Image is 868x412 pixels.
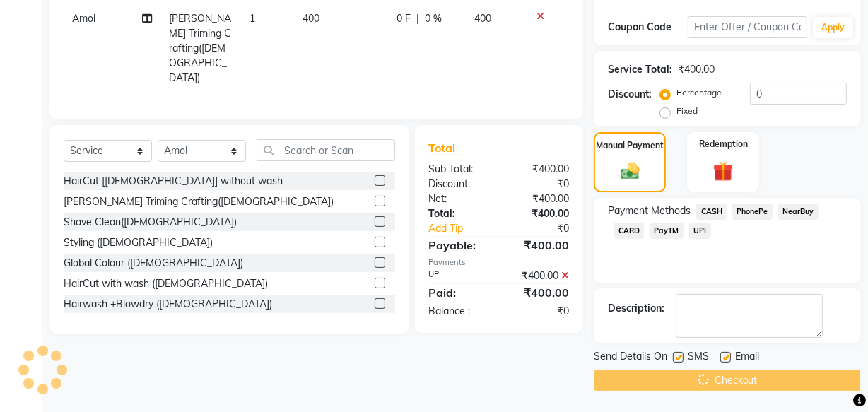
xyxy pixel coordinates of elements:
[699,138,748,151] label: Redemption
[64,235,213,250] div: Styling ([DEMOGRAPHIC_DATA])
[474,12,491,25] span: 400
[250,12,255,25] span: 1
[499,162,580,177] div: ₹400.00
[707,159,739,184] img: _gift.svg
[688,16,807,38] input: Enter Offer / Coupon Code
[64,297,272,312] div: Hairwash +Blowdry ([DEMOGRAPHIC_DATA])
[499,269,580,283] div: ₹400.00
[512,221,580,236] div: ₹0
[696,204,727,220] span: CASH
[418,162,499,177] div: Sub Total:
[499,304,580,319] div: ₹0
[416,11,419,26] span: |
[614,223,644,239] span: CARD
[608,20,688,35] div: Coupon Code
[429,141,462,155] span: Total
[418,192,499,206] div: Net:
[594,349,667,367] span: Send Details On
[425,11,442,26] span: 0 %
[676,105,698,117] label: Fixed
[72,12,95,25] span: Amol
[418,237,499,254] div: Payable:
[418,284,499,301] div: Paid:
[397,11,411,26] span: 0 F
[418,221,512,236] a: Add Tip
[732,204,773,220] span: PhonePe
[735,349,759,367] span: Email
[608,301,664,316] div: Description:
[615,160,645,182] img: _cash.svg
[676,86,722,99] label: Percentage
[64,276,268,291] div: HairCut with wash ([DEMOGRAPHIC_DATA])
[64,256,243,271] div: Global Colour ([DEMOGRAPHIC_DATA])
[499,284,580,301] div: ₹400.00
[418,177,499,192] div: Discount:
[418,304,499,319] div: Balance :
[64,194,334,209] div: [PERSON_NAME] Triming Crafting([DEMOGRAPHIC_DATA])
[169,12,231,84] span: [PERSON_NAME] Triming Crafting([DEMOGRAPHIC_DATA])
[608,204,691,218] span: Payment Methods
[499,206,580,221] div: ₹400.00
[499,177,580,192] div: ₹0
[813,17,853,38] button: Apply
[418,206,499,221] div: Total:
[778,204,819,220] span: NearBuy
[688,349,709,367] span: SMS
[499,192,580,206] div: ₹400.00
[596,139,664,152] label: Manual Payment
[257,139,395,161] input: Search or Scan
[608,62,672,77] div: Service Total:
[429,257,570,269] div: Payments
[499,237,580,254] div: ₹400.00
[689,223,711,239] span: UPI
[64,174,283,189] div: HairCut [[DEMOGRAPHIC_DATA]] without wash
[418,269,499,283] div: UPI
[64,215,237,230] div: Shave Clean([DEMOGRAPHIC_DATA])
[678,62,715,77] div: ₹400.00
[303,12,320,25] span: 400
[608,87,652,102] div: Discount:
[650,223,684,239] span: PayTM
